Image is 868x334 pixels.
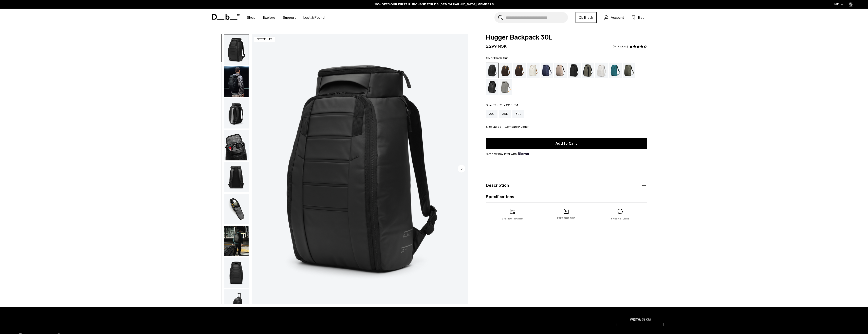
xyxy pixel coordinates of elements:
[568,63,581,78] a: Charcoal Grey
[493,103,518,107] span: 52 x 31 x 22.5 CM
[224,130,249,160] img: Hugger Backpack 30L Black Out
[247,9,255,27] a: Shop
[609,63,622,78] a: Midnight Teal
[486,152,529,156] span: Buy now pay later with
[303,9,325,27] a: Lost & Found
[499,110,511,118] a: 25L
[512,110,524,118] a: 30L
[613,45,628,48] a: 741 reviews
[486,194,647,200] button: Specifications
[224,162,249,193] button: Hugger Backpack 30L Black Out
[513,63,526,78] a: Espresso
[263,9,275,27] a: Explore
[486,182,647,189] button: Description
[486,44,507,49] span: 2.299 NOK
[224,34,249,65] img: Hugger Backpack 30L Black Out
[486,125,501,129] button: Size Guide
[283,9,296,27] a: Support
[224,257,249,288] img: Hugger Backpack 30L Black Out
[582,63,594,78] a: Forest Green
[224,194,249,224] img: Hugger Backpack 30L Black Out
[500,79,512,95] a: Sand Grey
[632,14,644,21] button: Bag
[611,217,629,220] p: Free returns
[252,34,468,304] li: 1 / 11
[224,34,249,65] button: Hugger Backpack 30L Black Out
[224,257,249,288] button: Hugger Backpack 30L Black Out
[486,57,508,60] legend: Color:
[502,217,524,220] p: 2 year warranty
[595,63,608,78] a: Clean Slate
[505,125,528,129] button: Compare Hugger
[486,104,518,107] legend: Size:
[486,138,647,149] button: Add to Cart
[557,217,576,220] p: Free shipping
[541,63,553,78] a: Blue Hour
[638,15,644,20] span: Bag
[576,12,597,23] a: Db Black
[224,194,249,225] button: Hugger Backpack 30L Black Out
[224,162,249,192] img: Hugger Backpack 30L Black Out
[224,289,249,320] button: Hugger Backpack 30L Black Out
[224,130,249,161] button: Hugger Backpack 30L Black Out
[486,34,647,41] span: Hugger Backpack 30L
[623,63,635,78] a: Moss Green
[486,110,498,118] a: 20L
[254,37,275,42] p: Bestseller
[252,34,468,304] img: Hugger Backpack 30L Black Out
[527,63,540,78] a: Oatmilk
[486,63,498,78] a: Black Out
[224,226,249,256] button: Hugger Backpack 30L Black Out
[500,63,512,78] a: Cappuccino
[518,152,529,155] img: {"height" => 20, "alt" => "Klarna"}
[224,98,249,129] img: Hugger Backpack 30L Black Out
[224,226,249,256] img: Hugger Backpack 30L Black Out
[224,289,249,320] img: Hugger Backpack 30L Black Out
[224,98,249,129] button: Hugger Backpack 30L Black Out
[243,9,328,27] nav: Main Navigation
[604,14,624,21] a: Account
[611,15,624,20] span: Account
[224,66,249,97] button: Hugger Backpack 30L Black Out
[458,165,465,173] button: Next slide
[224,66,249,97] img: Hugger Backpack 30L Black Out
[554,63,567,78] a: Fogbow Beige
[375,2,494,7] a: 10% OFF YOUR FIRST PURCHASE FOR DB [DEMOGRAPHIC_DATA] MEMBERS
[494,56,508,60] span: Black Out
[486,79,498,95] a: Reflective Black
